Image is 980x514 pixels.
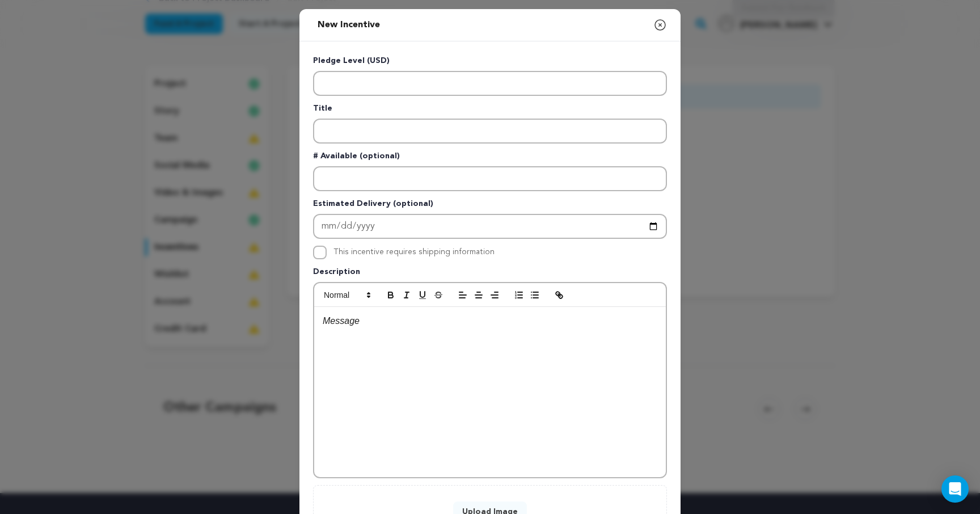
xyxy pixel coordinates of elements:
[313,14,385,36] h2: New Incentive
[313,214,667,239] input: Enter Estimated Delivery
[333,248,495,256] label: This incentive requires shipping information
[313,71,667,96] input: Enter level
[313,119,667,144] input: Enter title
[313,266,667,282] p: Description
[313,150,667,166] p: # Available (optional)
[313,198,667,214] p: Estimated Delivery (optional)
[313,166,667,191] input: Enter number available
[313,55,667,71] p: Pledge Level (USD)
[313,103,667,119] p: Title
[941,475,969,503] div: Open Intercom Messenger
